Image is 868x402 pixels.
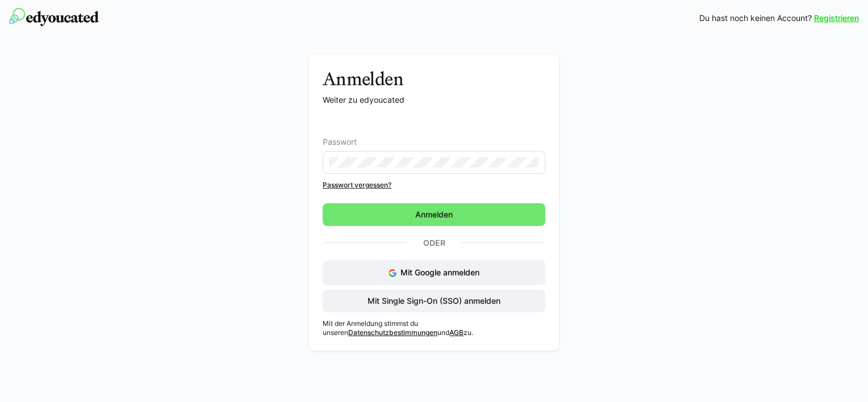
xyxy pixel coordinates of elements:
[323,181,545,190] a: Passwort vergessen?
[449,328,464,337] a: AGB
[323,319,545,337] p: Mit der Anmeldung stimmst du unseren und zu.
[414,209,454,220] span: Anmelden
[323,137,357,146] span: Passwort
[323,260,545,285] button: Mit Google anmelden
[323,290,545,312] button: Mit Single Sign-On (SSO) anmelden
[323,68,545,90] h3: Anmelden
[9,8,99,26] img: edyoucated
[348,328,437,337] a: Datenschutzbestimmungen
[699,12,812,24] span: Du hast noch keinen Account?
[406,235,462,251] p: Oder
[323,94,545,106] p: Weiter zu edyoucated
[323,203,545,226] button: Anmelden
[366,295,502,307] span: Mit Single Sign-On (SSO) anmelden
[400,267,479,277] span: Mit Google anmelden
[814,12,859,24] a: Registrieren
